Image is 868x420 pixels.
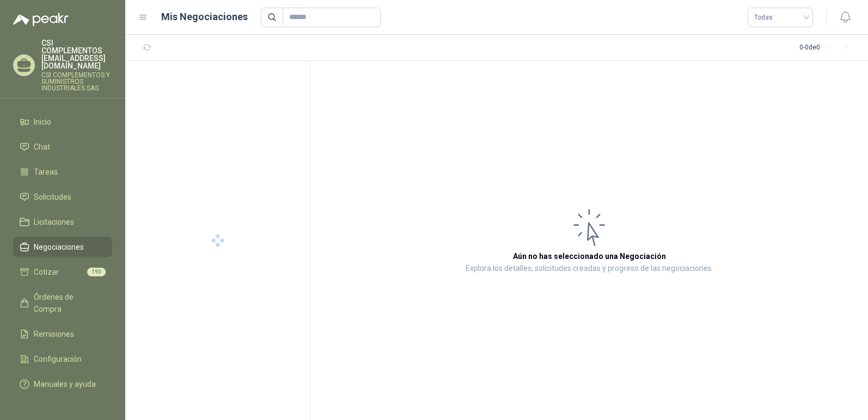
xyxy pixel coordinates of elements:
[34,291,102,315] span: Órdenes de Compra
[13,324,112,344] a: Remisiones
[466,262,713,275] p: Explora los detalles, solicitudes creadas y progreso de las negociaciones.
[34,378,96,390] span: Manuales y ayuda
[34,141,50,153] span: Chat
[34,353,82,365] span: Configuración
[34,116,51,128] span: Inicio
[34,166,58,178] span: Tareas
[34,191,71,203] span: Solicitudes
[799,39,855,57] div: 0 - 0 de 0
[161,9,248,24] h1: Mis Negociaciones
[513,250,666,262] h3: Aún no has seleccionado una Negociación
[34,241,84,253] span: Negociaciones
[13,374,112,394] a: Manuales y ayuda
[13,162,112,182] a: Tareas
[13,137,112,157] a: Chat
[34,328,74,340] span: Remisiones
[41,72,112,91] p: CSI COMPLEMENTOS Y SUMINISTROS INDUSTRIALES SAS
[13,187,112,207] a: Solicitudes
[41,39,112,70] p: CSI COMPLEMENTOS [EMAIL_ADDRESS][DOMAIN_NAME]
[13,112,112,132] a: Inicio
[87,268,106,276] span: 190
[13,13,69,26] img: Logo peakr
[13,349,112,369] a: Configuración
[754,9,806,26] span: Todas
[13,262,112,282] a: Cotizar190
[34,216,74,228] span: Licitaciones
[34,266,59,278] span: Cotizar
[13,287,112,319] a: Órdenes de Compra
[13,212,112,232] a: Licitaciones
[13,237,112,257] a: Negociaciones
